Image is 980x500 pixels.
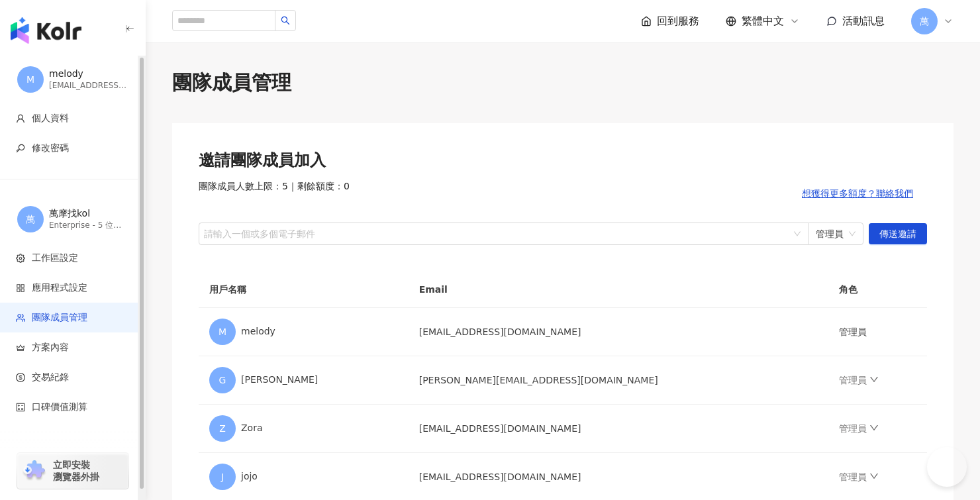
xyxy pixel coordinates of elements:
span: G [219,373,226,387]
td: [EMAIL_ADDRESS][DOMAIN_NAME] [409,308,828,356]
span: calculator [16,403,25,412]
span: 回到服務 [657,14,699,28]
a: 回到服務 [641,14,699,28]
a: chrome extension立即安裝 瀏覽器外掛 [17,453,128,489]
span: down [869,472,879,481]
span: 修改密碼 [32,142,69,155]
span: M [26,72,34,87]
span: 立即安裝 瀏覽器外掛 [53,459,99,483]
span: 交易紀錄 [32,371,69,384]
div: 團隊成員管理 [172,69,954,97]
a: 管理員 [839,423,879,434]
a: 管理員 [839,375,879,385]
span: 想獲得更多額度？聯絡我們 [802,188,913,199]
td: [EMAIL_ADDRESS][DOMAIN_NAME] [409,405,828,453]
a: 管理員 [839,472,879,482]
span: search [281,16,290,25]
span: J [221,470,224,484]
span: 應用程式設定 [32,281,87,295]
button: 傳送邀請 [869,223,927,244]
span: 萬 [26,212,35,226]
div: melody [49,68,128,81]
span: M [219,325,226,339]
div: [EMAIL_ADDRESS][DOMAIN_NAME] [49,80,128,91]
span: key [16,144,25,153]
span: 團隊成員人數上限：5 ｜ 剩餘額度：0 [199,180,350,207]
span: 傳送邀請 [879,224,916,245]
th: 角色 [828,272,927,308]
th: Email [409,272,828,308]
span: user [16,114,25,123]
span: 方案內容 [32,341,69,354]
th: 用戶名稱 [199,272,409,308]
button: 想獲得更多額度？聯絡我們 [788,180,927,207]
iframe: Help Scout Beacon - Open [927,447,967,487]
div: Enterprise - 5 位成員 [49,220,128,231]
img: chrome extension [21,460,47,481]
span: appstore [16,283,25,293]
div: Zora [209,415,398,442]
span: 活動訊息 [842,15,885,27]
span: 工作區設定 [32,252,78,265]
div: [PERSON_NAME] [209,367,398,393]
span: Z [219,421,226,436]
img: logo [11,17,81,44]
div: melody [209,319,398,345]
span: down [869,423,879,432]
span: 萬 [920,14,929,28]
span: 個人資料 [32,112,69,125]
div: jojo [209,464,398,490]
td: [PERSON_NAME][EMAIL_ADDRESS][DOMAIN_NAME] [409,356,828,405]
div: 萬摩找kol [49,207,128,221]
span: down [869,375,879,384]
span: 管理員 [816,223,856,244]
td: 管理員 [828,308,927,356]
span: dollar [16,373,25,382]
span: 團隊成員管理 [32,311,87,325]
span: 口碑價值測算 [32,401,87,414]
div: 邀請團隊成員加入 [199,150,927,172]
span: 繁體中文 [742,14,784,28]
